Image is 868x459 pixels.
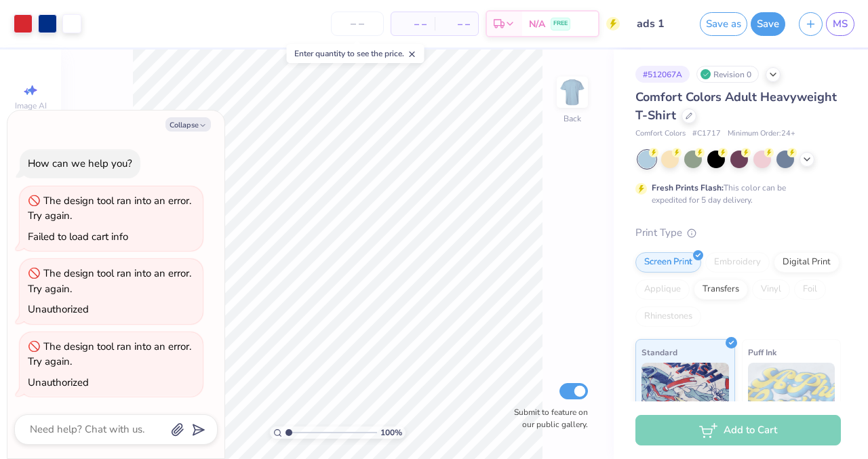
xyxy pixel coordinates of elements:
[443,17,470,31] span: – –
[833,16,848,32] span: MS
[635,279,690,300] div: Applique
[752,279,790,300] div: Vinyl
[287,44,425,63] div: Enter quantity to see the price.
[705,252,770,273] div: Embroidery
[694,279,748,300] div: Transfers
[700,12,747,36] button: Save as
[635,128,686,140] span: Comfort Colors
[635,66,690,83] div: # 512067A
[28,376,89,389] div: Unauthorized
[635,252,701,273] div: Screen Print
[642,363,729,431] img: Standard
[165,117,211,132] button: Collapse
[380,426,402,439] span: 100 %
[331,12,384,36] input: – –
[642,345,677,359] span: Standard
[751,12,785,36] button: Save
[794,279,826,300] div: Foil
[28,266,191,296] div: The design tool ran into an error. Try again.
[553,19,568,28] span: FREE
[28,157,132,170] div: How can we help you?
[635,89,837,123] span: Comfort Colors Adult Heavyweight T-Shirt
[399,17,427,31] span: – –
[635,306,701,327] div: Rhinestones
[652,182,724,193] strong: Fresh Prints Flash:
[28,230,128,243] div: Failed to load cart info
[748,363,835,431] img: Puff Ink
[564,113,581,125] div: Back
[15,100,47,111] span: Image AI
[696,66,759,83] div: Revision 0
[692,128,721,140] span: # C1717
[529,17,545,31] span: N/A
[627,10,693,37] input: Untitled Design
[28,302,89,316] div: Unauthorized
[826,12,854,36] a: MS
[635,225,841,241] div: Print Type
[652,182,818,206] div: This color can be expedited for 5 day delivery.
[774,252,840,273] div: Digital Print
[507,406,588,431] label: Submit to feature on our public gallery.
[28,194,191,223] div: The design tool ran into an error. Try again.
[559,79,586,106] img: Back
[28,340,191,369] div: The design tool ran into an error. Try again.
[728,128,795,140] span: Minimum Order: 24 +
[748,345,776,359] span: Puff Ink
